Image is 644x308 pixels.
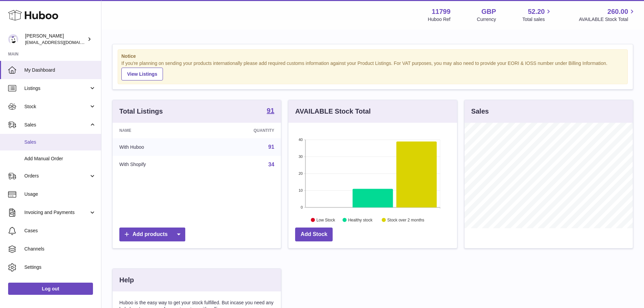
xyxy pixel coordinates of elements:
h3: Help [119,276,134,285]
span: Usage [24,191,96,197]
a: 34 [268,162,275,167]
span: Listings [24,85,89,92]
strong: 91 [267,107,274,114]
text: 30 [299,155,303,159]
span: [EMAIL_ADDRESS][DOMAIN_NAME] [25,40,99,45]
span: Sales [24,139,96,145]
text: Low Stock [316,217,335,222]
strong: Notice [121,53,624,60]
a: Add products [119,228,185,241]
div: Huboo Ref [428,16,451,23]
strong: 11799 [432,7,451,16]
span: 52.20 [528,7,545,16]
h3: Sales [471,107,489,116]
span: Add Manual Order [24,156,96,162]
span: My Dashboard [24,67,96,73]
a: Log out [8,283,93,295]
span: Cases [24,228,96,234]
td: With Shopify [113,156,204,173]
span: AVAILABLE Stock Total [579,16,636,23]
div: If you're planning on sending your products internationally please add required customs informati... [121,60,624,80]
h3: AVAILABLE Stock Total [295,107,371,116]
text: 10 [299,188,303,192]
span: Stock [24,103,89,110]
a: 91 [268,144,275,150]
th: Quantity [204,123,281,138]
text: 40 [299,138,303,142]
a: View Listings [121,68,163,80]
span: Sales [24,122,89,128]
text: Stock over 2 months [387,217,424,222]
span: Channels [24,246,96,252]
span: Invoicing and Payments [24,209,89,216]
a: 91 [267,107,274,115]
div: [PERSON_NAME] [25,33,86,46]
span: Total sales [522,16,552,23]
a: 260.00 AVAILABLE Stock Total [579,7,636,23]
a: 52.20 Total sales [522,7,552,23]
text: 0 [301,205,303,209]
span: 260.00 [607,7,628,16]
img: internalAdmin-11799@internal.huboo.com [8,34,18,44]
th: Name [113,123,204,138]
text: Healthy stock [348,217,373,222]
span: Orders [24,173,89,179]
span: Settings [24,264,96,270]
td: With Huboo [113,138,204,156]
text: 20 [299,171,303,175]
a: Add Stock [295,228,333,241]
strong: GBP [481,7,496,16]
div: Currency [477,16,496,23]
h3: Total Listings [119,107,163,116]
